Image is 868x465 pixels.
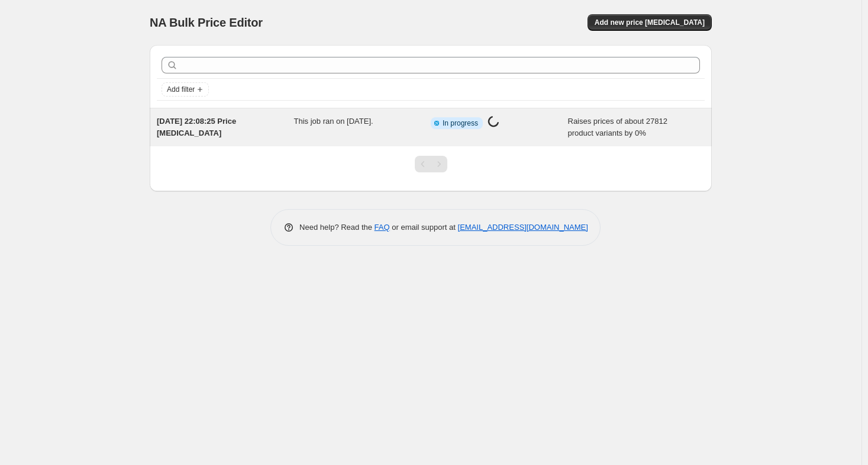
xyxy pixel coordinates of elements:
[375,223,390,232] a: FAQ
[595,18,705,27] span: Add new price [MEDICAL_DATA]
[588,14,712,31] button: Add new price [MEDICAL_DATA]
[390,223,458,232] span: or email support at
[443,118,478,128] span: In progress
[294,117,373,126] span: This job ran on [DATE].
[167,85,195,94] span: Add filter
[458,223,588,232] a: [EMAIL_ADDRESS][DOMAIN_NAME]
[299,223,375,232] span: Need help? Read the
[162,82,209,97] button: Add filter
[150,16,263,29] span: NA Bulk Price Editor
[568,117,667,137] span: Raises prices of about 27812 product variants by 0%
[415,156,447,172] nav: Pagination
[157,117,236,137] span: [DATE] 22:08:25 Price [MEDICAL_DATA]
